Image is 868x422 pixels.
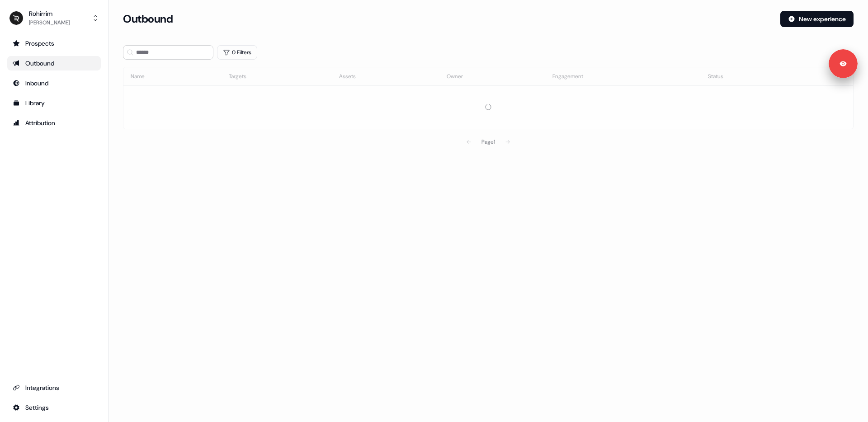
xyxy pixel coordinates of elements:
[780,11,854,27] button: New experience
[13,79,95,88] div: Inbound
[7,7,101,29] button: Rohirrim[PERSON_NAME]
[13,118,95,127] div: Attribution
[123,12,173,26] h3: Outbound
[7,76,101,90] a: Go to Inbound
[13,383,95,392] div: Integrations
[217,45,257,60] button: 0 Filters
[13,98,95,108] div: Library
[7,400,101,415] a: Go to integrations
[13,39,95,48] div: Prospects
[7,96,101,110] a: Go to templates
[29,9,70,18] div: Rohirrim
[13,59,95,68] div: Outbound
[7,56,101,70] a: Go to outbound experience
[13,403,95,412] div: Settings
[7,116,101,130] a: Go to attribution
[29,18,70,27] div: [PERSON_NAME]
[7,36,101,51] a: Go to prospects
[7,380,101,395] a: Go to integrations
